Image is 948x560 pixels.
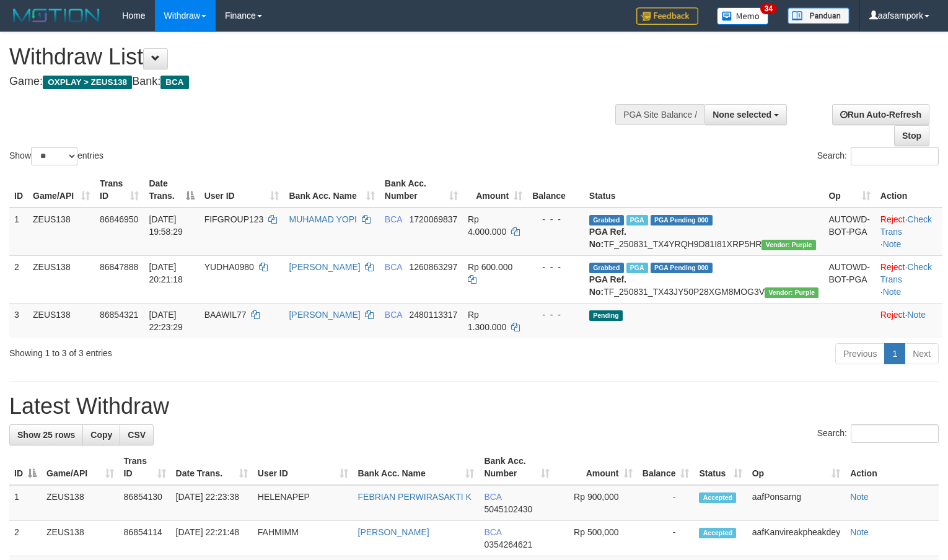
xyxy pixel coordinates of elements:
[638,521,695,556] td: -
[119,485,171,521] td: 86854130
[253,450,353,485] th: User ID: activate to sort column ascending
[42,485,119,521] td: ZEUS138
[409,310,457,320] span: Copy 2480113317 to clipboard
[28,303,95,338] td: ZEUS138
[747,521,845,556] td: aafKanvireakpheakdey
[9,521,42,556] td: 2
[584,208,824,256] td: TF_250831_TX4YRQH9D81I81XRP5HR
[171,521,253,556] td: [DATE] 22:21:48
[149,262,183,284] span: [DATE] 20:21:18
[823,172,875,208] th: Op: activate to sort column ascending
[171,450,253,485] th: Date Trans.: activate to sort column ascending
[200,172,284,208] th: User ID: activate to sort column ascending
[100,310,138,320] span: 86854321
[100,262,138,272] span: 86847888
[95,172,144,208] th: Trans ID: activate to sort column ascending
[9,424,83,445] a: Show 25 rows
[717,7,769,25] img: Button%20Memo.svg
[289,214,356,224] a: MUHAMAD YOPI
[128,430,146,440] span: CSV
[699,528,736,538] span: Accepted
[484,504,532,514] span: Copy 5045102430 to clipboard
[484,540,532,549] span: Copy 0354264621 to clipboard
[880,214,905,224] a: Reject
[385,310,402,320] span: BCA
[149,310,183,332] span: [DATE] 22:23:29
[704,104,787,125] button: None selected
[883,239,902,249] a: Note
[760,3,777,14] span: 34
[28,172,95,208] th: Game/API: activate to sort column ascending
[28,208,95,256] td: ZEUS138
[532,213,579,225] div: - - -
[876,172,942,208] th: Action
[479,450,554,485] th: Bank Acc. Number: activate to sort column ascending
[171,485,253,521] td: [DATE] 22:23:38
[409,214,457,224] span: Copy 1720069837 to clipboard
[42,521,119,556] td: ZEUS138
[160,76,188,89] span: BCA
[589,215,624,225] span: Grabbed
[850,492,869,502] a: Note
[880,262,905,272] a: Reject
[289,262,360,272] a: [PERSON_NAME]
[832,104,929,125] a: Run Auto-Refresh
[468,262,512,272] span: Rp 600.000
[9,342,386,359] div: Showing 1 to 3 of 3 entries
[589,310,623,321] span: Pending
[9,45,620,69] h1: Withdraw List
[9,172,28,208] th: ID
[380,172,463,208] th: Bank Acc. Number: activate to sort column ascending
[204,310,247,320] span: BAAWIL77
[851,424,939,443] input: Search:
[119,521,171,556] td: 86854114
[638,485,695,521] td: -
[589,263,624,273] span: Grabbed
[358,527,429,537] a: [PERSON_NAME]
[850,527,869,537] a: Note
[468,310,506,332] span: Rp 1.300.000
[584,255,824,303] td: TF_250831_TX43JY50P28XGM8MOG3V
[28,255,95,303] td: ZEUS138
[651,215,713,225] span: PGA Pending
[817,424,939,443] label: Search:
[884,343,905,364] a: 1
[43,76,132,89] span: OXPLAY > ZEUS138
[484,492,501,502] span: BCA
[761,240,815,250] span: Vendor URL: https://trx4.1velocity.biz
[788,7,849,24] img: panduan.png
[876,208,942,256] td: · ·
[555,485,638,521] td: Rp 900,000
[385,262,402,272] span: BCA
[204,214,264,224] span: FIFGROUP123
[144,172,199,208] th: Date Trans.: activate to sort column descending
[713,110,771,120] span: None selected
[42,450,119,485] th: Game/API: activate to sort column ascending
[835,343,885,364] a: Previous
[9,303,28,338] td: 3
[747,485,845,521] td: aafPonsarng
[9,147,103,165] label: Show entries
[880,214,932,237] a: Check Trans
[9,6,103,25] img: MOTION_logo.png
[9,394,939,419] h1: Latest Withdraw
[9,76,620,88] h4: Game: Bank:
[120,424,154,445] a: CSV
[851,147,939,165] input: Search:
[9,485,42,521] td: 1
[699,492,736,503] span: Accepted
[880,262,932,284] a: Check Trans
[823,255,875,303] td: AUTOWD-BOT-PGA
[9,208,28,256] td: 1
[876,303,942,338] td: ·
[747,450,845,485] th: Op: activate to sort column ascending
[9,450,42,485] th: ID: activate to sort column descending
[638,450,695,485] th: Balance: activate to sort column ascending
[694,450,747,485] th: Status: activate to sort column ascending
[823,208,875,256] td: AUTOWD-BOT-PGA
[527,172,584,208] th: Balance
[100,214,138,224] span: 86846950
[353,450,480,485] th: Bank Acc. Name: activate to sort column ascending
[31,147,77,165] select: Showentries
[9,255,28,303] td: 2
